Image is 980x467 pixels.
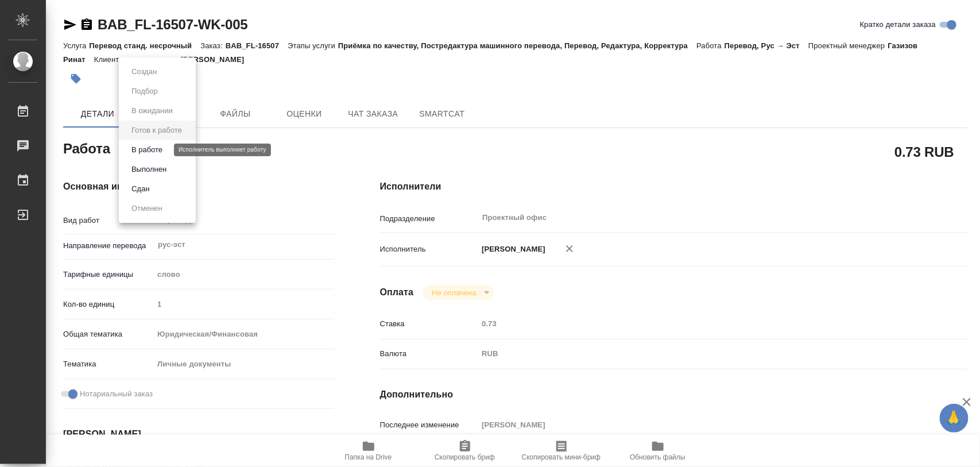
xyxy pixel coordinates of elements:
[128,202,166,215] button: Отменен
[128,85,161,98] button: Подбор
[128,163,170,176] button: Выполнен
[128,65,160,78] button: Создан
[128,124,185,137] button: Готов к работе
[128,183,153,195] button: Сдан
[128,105,176,117] button: В ожидании
[128,144,166,156] button: В работе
